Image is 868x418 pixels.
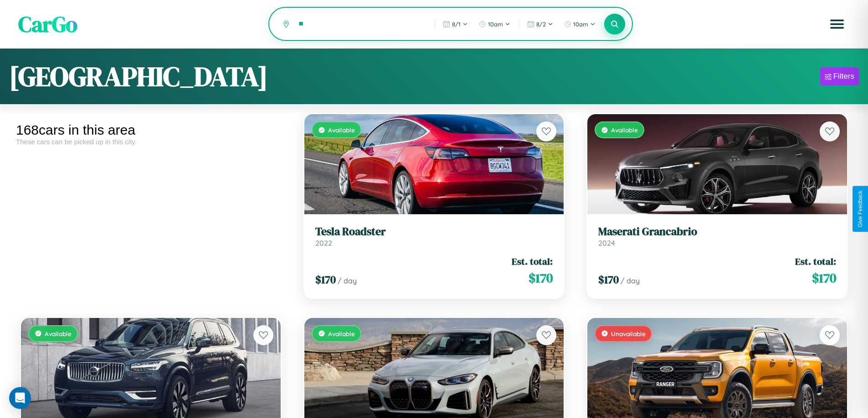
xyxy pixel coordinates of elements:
button: 8/2 [523,17,558,31]
a: Tesla Roadster2022 [315,225,553,247]
h1: [GEOGRAPHIC_DATA] [9,58,268,95]
button: 10am [474,17,515,31]
span: CarGo [18,9,77,39]
span: Est. total: [512,255,553,268]
span: Est. total: [795,255,836,268]
div: 168 cars in this area [16,122,286,138]
a: Maserati Grancabrio2024 [598,225,836,247]
span: 10am [573,20,588,28]
span: $ 170 [315,272,336,287]
div: Open Intercom Messenger [9,387,31,409]
span: 8 / 1 [452,20,461,28]
span: 2024 [598,238,615,247]
span: $ 170 [529,269,553,287]
div: Filters [833,72,854,81]
span: 10am [488,20,503,28]
button: 10am [560,17,600,31]
span: $ 170 [812,269,836,287]
span: Available [45,330,72,337]
div: These cars can be picked up in this city. [16,138,286,146]
span: Available [611,126,638,134]
div: Give Feedback [857,191,863,227]
h3: Tesla Roadster [315,225,553,238]
span: Available [328,330,355,337]
span: 8 / 2 [536,20,546,28]
span: / day [338,276,357,285]
span: Unavailable [611,330,646,337]
span: / day [621,276,640,285]
span: 2022 [315,238,332,247]
button: 8/1 [438,17,473,31]
button: Open menu [824,11,850,37]
h3: Maserati Grancabrio [598,225,836,238]
span: Available [328,126,355,134]
button: Filters [820,67,859,86]
span: $ 170 [598,272,619,287]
